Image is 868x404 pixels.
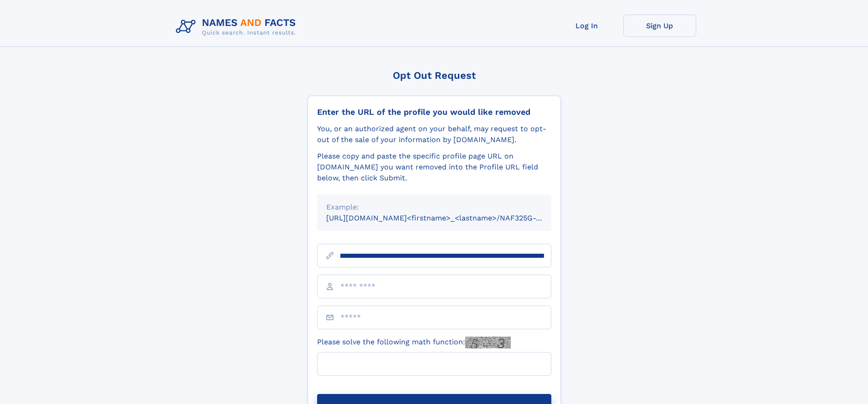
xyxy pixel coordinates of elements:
[623,15,696,37] a: Sign Up
[326,214,569,222] small: [URL][DOMAIN_NAME]<firstname>_<lastname>/NAF325G-xxxxxxxx
[317,107,551,117] div: Enter the URL of the profile you would like removed
[326,202,542,213] div: Example:
[317,337,511,348] label: Please solve the following math function:
[308,70,561,81] div: Opt Out Request
[550,15,623,37] a: Log In
[172,15,303,39] img: Logo Names and Facts
[317,123,551,145] div: You, or an authorized agent on your behalf, may request to opt-out of the sale of your informatio...
[317,151,551,184] div: Please copy and paste the specific profile page URL on [DOMAIN_NAME] you want removed into the Pr...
